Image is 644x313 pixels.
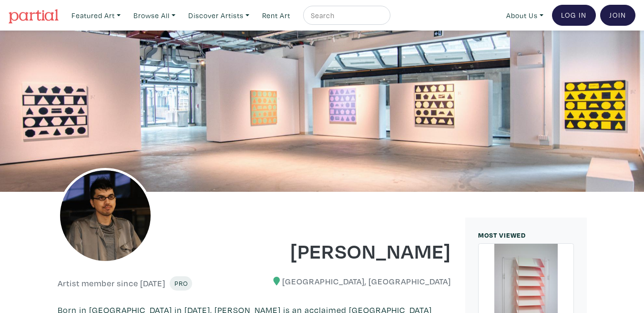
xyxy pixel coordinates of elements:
input: Search [310,10,381,21]
h1: [PERSON_NAME] [261,238,451,263]
img: phpThumb.php [58,168,153,263]
a: Discover Artists [184,6,254,25]
a: Rent Art [258,6,295,25]
a: Browse All [129,6,180,25]
a: Featured Art [67,6,125,25]
h6: Artist member since [DATE] [58,278,165,289]
span: Pro [174,279,188,288]
a: About Us [502,6,548,25]
a: Join [600,5,635,26]
a: Log In [552,5,596,26]
h6: [GEOGRAPHIC_DATA], [GEOGRAPHIC_DATA] [261,276,451,287]
small: MOST VIEWED [478,230,526,240]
